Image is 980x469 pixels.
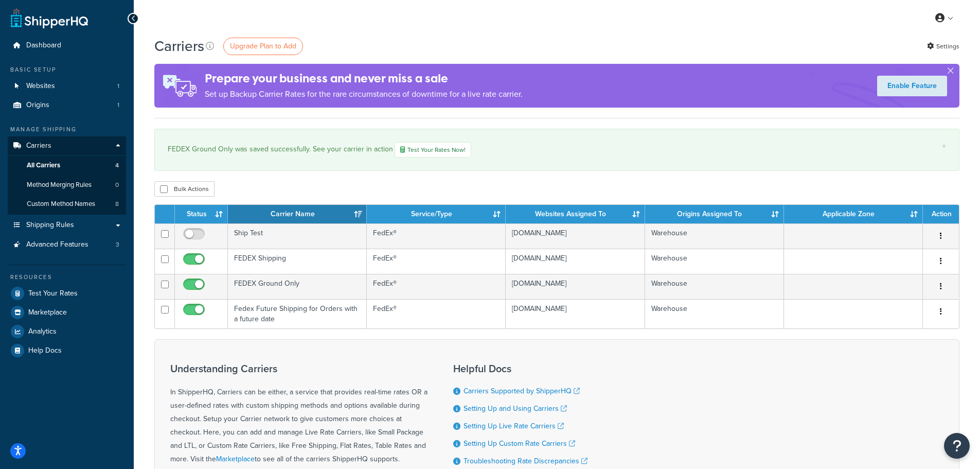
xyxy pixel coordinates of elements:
li: Origins [8,96,126,115]
th: Action [923,205,959,223]
span: Marketplace [28,308,67,317]
td: [DOMAIN_NAME] [506,223,645,249]
a: Marketplace [8,303,126,322]
span: Websites [26,82,55,91]
a: Custom Method Names 8 [8,195,126,214]
span: Analytics [28,327,57,336]
td: Warehouse [645,274,784,299]
a: Settings [927,39,959,54]
a: Help Docs [8,341,126,360]
a: × [942,142,946,150]
a: Enable Feature [877,76,947,96]
td: FEDEX Shipping [228,249,367,274]
h4: Prepare your business and never miss a sale [205,70,523,87]
a: ShipperHQ Home [11,8,88,28]
li: Websites [8,77,126,96]
a: Method Merging Rules 0 [8,176,126,195]
a: Dashboard [8,36,126,55]
span: 1 [117,82,119,91]
td: Fedex Future Shipping for Orders with a future date [228,299,367,328]
td: FedEx® [367,249,506,274]
h3: Understanding Carriers [170,363,427,374]
img: ad-rules-rateshop-fe6ec290ccb7230408bd80ed9643f0289d75e0ffd9eb532fc0e269fcd187b520.png [154,64,205,108]
td: Warehouse [645,223,784,249]
span: Origins [26,101,49,110]
li: Advanced Features [8,235,126,254]
a: Test Your Rates Now! [395,142,471,158]
span: Test Your Rates [28,289,78,298]
th: Carrier Name: activate to sort column ascending [228,205,367,223]
td: Warehouse [645,249,784,274]
div: Resources [8,273,126,282]
button: Open Resource Center [944,433,970,459]
span: All Carriers [27,161,60,170]
span: 8 [115,200,119,209]
div: In ShipperHQ, Carriers can be either, a service that provides real-time rates OR a user-defined r... [170,363,427,466]
div: Manage Shipping [8,125,126,134]
a: Analytics [8,322,126,341]
div: Basic Setup [8,65,126,74]
a: All Carriers 4 [8,156,126,175]
td: FEDEX Ground Only [228,274,367,299]
span: 3 [116,240,119,249]
h3: Helpful Docs [453,363,587,374]
span: Shipping Rules [26,221,74,230]
td: FedEx® [367,223,506,249]
a: Carriers Supported by ShipperHQ [464,386,580,396]
a: Troubleshooting Rate Discrepancies [464,456,587,466]
a: Shipping Rules [8,216,126,235]
th: Websites Assigned To: activate to sort column ascending [506,205,645,223]
span: 0 [115,181,119,189]
a: Marketplace [216,454,255,464]
li: Custom Method Names [8,195,126,214]
a: Setting Up Custom Rate Carriers [464,438,575,449]
span: Upgrade Plan to Add [230,41,296,51]
td: Ship Test [228,223,367,249]
th: Applicable Zone: activate to sort column ascending [784,205,923,223]
button: Bulk Actions [154,181,215,197]
td: [DOMAIN_NAME] [506,299,645,328]
td: [DOMAIN_NAME] [506,249,645,274]
span: Carriers [26,142,51,150]
li: Carriers [8,136,126,215]
a: Setting Up Live Rate Carriers [464,421,564,431]
th: Service/Type: activate to sort column ascending [367,205,506,223]
span: Dashboard [26,41,61,50]
td: [DOMAIN_NAME] [506,274,645,299]
span: 1 [117,101,119,110]
p: Set up Backup Carrier Rates for the rare circumstances of downtime for a live rate carrier. [205,87,523,101]
span: Help Docs [28,346,62,355]
h1: Carriers [154,36,204,56]
span: Advanced Features [26,240,88,249]
a: Test Your Rates [8,284,126,303]
span: 4 [115,161,119,170]
th: Status: activate to sort column ascending [175,205,228,223]
a: Origins 1 [8,96,126,115]
td: FedEx® [367,299,506,328]
span: Method Merging Rules [27,181,92,189]
span: Custom Method Names [27,200,95,209]
a: Upgrade Plan to Add [223,38,303,55]
a: Advanced Features 3 [8,235,126,254]
a: Websites 1 [8,77,126,96]
div: FEDEX Ground Only was saved successfully. See your carrier in action [168,142,946,158]
li: All Carriers [8,156,126,175]
a: Carriers [8,136,126,155]
a: Setting Up and Using Carriers [464,403,567,414]
td: Warehouse [645,299,784,328]
th: Origins Assigned To: activate to sort column ascending [645,205,784,223]
li: Method Merging Rules [8,176,126,195]
td: FedEx® [367,274,506,299]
